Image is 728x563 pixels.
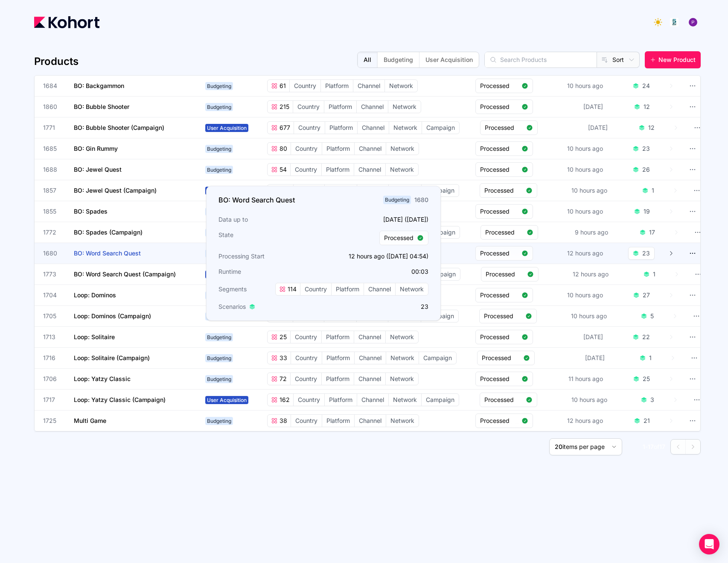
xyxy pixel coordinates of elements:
span: 1685 [43,144,64,153]
div: 1680 [414,196,428,204]
a: 1860BO: Bubble ShooterBudgeting215CountryPlatformChannelNetworkProcessed[DATE]12 [43,97,674,117]
h4: Products [34,55,79,68]
span: 114 [286,285,297,293]
span: Sort [612,56,624,64]
div: 1 [649,354,652,362]
span: 1 [643,443,645,450]
div: 12 [644,103,650,111]
span: Channel [357,101,388,113]
span: Network [386,373,418,385]
span: - [645,443,648,450]
span: 20 [555,443,562,450]
span: Country [291,352,322,364]
span: User Acquisition [205,270,248,279]
span: 1717 [43,396,64,404]
a: 1772BO: Spades (Campaign)Budgeting387CountryPlatformChannelNetworkCampaignProcessed9 hours ago17 [43,222,679,243]
span: Campaign [423,268,460,280]
span: Campaign [422,394,459,406]
button: New Product [645,51,701,68]
p: 12 hours ago ([DATE] 04:54) [326,252,428,261]
span: Network [388,101,421,113]
div: 9 hours ago [573,226,610,238]
span: Channel [355,352,386,364]
span: BO: Word Search Quest [74,249,141,257]
span: Channel [358,122,389,134]
div: 10 hours ago [565,289,605,301]
span: Budgeting [205,417,233,425]
span: Multi Game [74,417,106,424]
span: Network [386,143,419,155]
span: Country [294,185,324,196]
span: Channel [353,80,384,92]
span: Processed [485,123,523,132]
span: 1680 [43,249,64,258]
span: Processed [480,333,518,341]
div: 24 [642,82,650,90]
span: Budgeting [205,375,233,383]
div: Open Intercom Messenger [699,534,719,554]
span: 17 [648,443,654,450]
span: Processed [480,249,518,258]
span: 1857 [43,186,64,195]
span: Budgeting [205,166,233,174]
span: Budgeting [205,354,233,362]
a: 1705Loop: Dominos (Campaign)Budgeting519CountryPlatformChannelNetworkCampaignProcessed10 hours ago5 [43,306,678,326]
span: 33 [278,354,287,362]
span: Campaign [422,226,460,238]
div: [DATE] [582,101,605,113]
span: Processed [480,416,518,425]
a: 1685BO: Gin RummyBudgeting80CountryPlatformChannelNetworkProcessed10 hours ago23 [43,138,674,159]
span: 1704 [43,291,64,299]
img: logo_logo_images_1_20240607072359498299_20240828135028712857.jpeg [670,18,678,26]
span: Campaign [419,352,456,364]
span: 1773 [43,270,64,279]
span: Channel [357,394,388,406]
span: 1705 [43,312,64,320]
a: 1713Loop: SolitaireBudgeting25CountryPlatformChannelNetworkProcessed[DATE]22 [43,327,674,347]
span: Country [300,283,331,295]
span: Budgeting [205,312,233,320]
span: Platform [322,143,354,155]
span: items per page [562,443,605,450]
span: Budgeting [205,291,233,299]
span: Budgeting [205,249,233,258]
a: 1717Loop: Yatzy Classic (Campaign)User Acquisition162CountryPlatformChannelNetworkCampaignProcess... [43,390,678,410]
span: 1855 [43,207,64,216]
span: Processed [480,103,518,111]
a: 1855BO: SpadesBudgeting176CountryPlatformChannelNetworkProcessed10 hours ago19 [43,201,674,222]
span: Channel [354,331,385,343]
div: 1 [652,186,654,195]
span: Loop: Yatzy Classic [74,375,131,382]
span: Platform [324,101,356,113]
span: Country [294,394,324,406]
span: 80 [278,144,287,153]
span: Loop: Solitaire (Campaign) [74,354,150,361]
a: 1688BO: Jewel QuestBudgeting54CountryPlatformChannelNetworkProcessed10 hours ago26 [43,159,674,180]
span: 1772 [43,228,64,237]
span: BO: Backgammon [74,82,124,89]
span: Loop: Yatzy Classic (Campaign) [74,396,166,403]
div: 11 hours ago [567,373,605,385]
a: 1684BO: BackgammonBudgeting61CountryPlatformChannelNetworkProcessed10 hours ago24 [43,76,674,96]
span: Budgeting [383,196,411,204]
span: Platform [322,352,354,364]
span: Processed [484,396,522,404]
a: 1680BO: Word Search QuestBudgeting114CountryPlatformChannelNetworkProcessed12 hours ago23 [43,243,674,264]
span: User Acquisition [205,124,248,132]
span: BO: Word Search Quest (Campaign) [74,270,176,278]
h3: Runtime [218,267,321,276]
a: 1857BO: Jewel Quest (Campaign)User Acquisition100CountryPlatformChannelNetworkCampaignProcessed10... [43,180,678,201]
span: Network [396,283,428,295]
span: of [654,443,659,450]
span: Network [386,415,419,427]
span: Segments [218,285,247,293]
span: Network [389,122,422,134]
span: Processed [480,144,518,153]
div: 10 hours ago [565,80,605,92]
div: 10 hours ago [565,205,605,217]
span: Platform [332,283,364,295]
span: Platform [325,185,357,196]
span: Platform [322,373,354,385]
span: Country [290,80,320,92]
span: Processed [486,270,524,279]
